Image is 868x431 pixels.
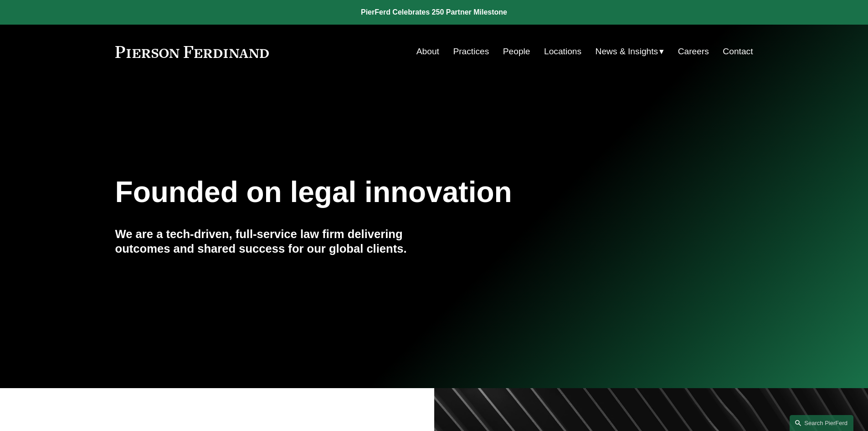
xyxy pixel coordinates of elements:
a: Contact [723,43,753,60]
a: Search this site [790,415,853,431]
a: Careers [678,43,709,60]
a: About [416,43,439,60]
a: folder dropdown [596,43,664,60]
h1: Founded on legal innovation [115,176,647,209]
h4: We are a tech-driven, full-service law firm delivering outcomes and shared success for our global... [115,227,434,256]
a: Practices [453,43,489,60]
span: News & Insights [596,44,658,60]
a: Locations [544,43,581,60]
a: People [503,43,530,60]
